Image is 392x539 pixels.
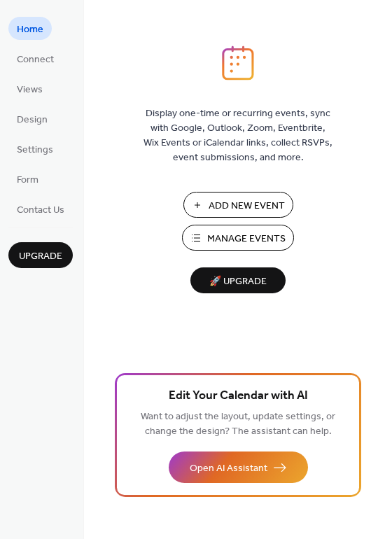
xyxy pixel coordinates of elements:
[8,107,56,130] a: Design
[169,451,308,483] button: Open AI Assistant
[19,249,62,264] span: Upgrade
[8,137,62,160] a: Settings
[8,167,47,190] a: Form
[182,225,294,251] button: Manage Events
[209,199,285,213] span: Add New Event
[222,45,254,80] img: logo_icon.svg
[17,113,48,127] span: Design
[8,47,62,70] a: Connect
[190,461,267,476] span: Open AI Assistant
[207,232,286,246] span: Manage Events
[17,83,43,97] span: Views
[17,143,53,157] span: Settings
[17,203,64,218] span: Contact Us
[17,52,54,67] span: Connect
[190,267,286,293] button: 🚀 Upgrade
[199,272,277,291] span: 🚀 Upgrade
[8,197,73,220] a: Contact Us
[141,407,335,441] span: Want to adjust the layout, update settings, or change the design? The assistant can help.
[8,242,73,268] button: Upgrade
[8,77,51,100] a: Views
[169,386,308,406] span: Edit Your Calendar with AI
[17,22,43,37] span: Home
[17,173,38,188] span: Form
[183,192,293,218] button: Add New Event
[143,106,332,165] span: Display one-time or recurring events, sync with Google, Outlook, Zoom, Eventbrite, Wix Events or ...
[8,17,52,40] a: Home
